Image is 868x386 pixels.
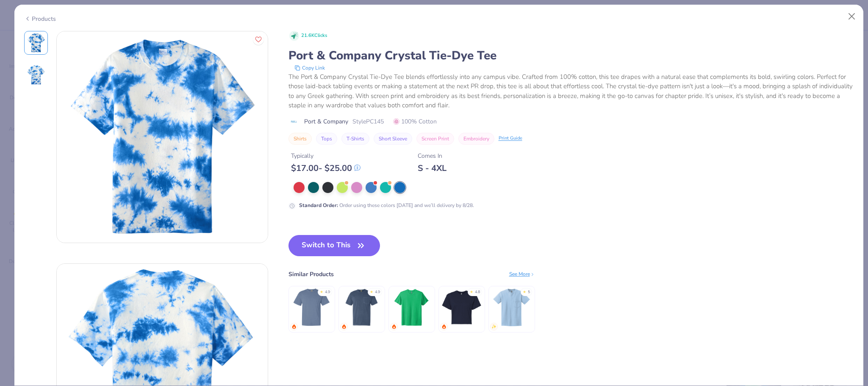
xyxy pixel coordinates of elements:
div: ★ [370,289,373,293]
img: trending.gif [291,324,297,329]
button: Switch to This [288,235,380,256]
div: Products [24,14,56,23]
div: 4.8 [475,289,480,295]
img: trending.gif [441,324,446,329]
img: trending.gif [341,324,347,329]
div: Typically [291,151,361,160]
img: Comfort Colors Adult Heavyweight T-Shirt [291,287,332,327]
div: Print Guide [499,135,522,142]
span: Style PC145 [352,117,384,126]
img: Comfort Colors Adult Heavyweight RS Pocket T-Shirt [341,287,382,327]
div: ★ [470,289,473,293]
button: Close [844,8,860,25]
div: ★ [523,289,526,293]
button: Screen Print [416,133,454,145]
img: newest.gif [491,324,496,329]
div: 4.9 [375,289,380,295]
img: Front [26,33,46,53]
div: The Port & Company Crystal Tie-Dye Tee blends effortlessly into any campus vibe. Crafted from 100... [288,72,854,110]
div: Port & Company Crystal Tie-Dye Tee [288,48,854,64]
div: See More [509,270,535,278]
div: S - 4XL [418,163,446,173]
span: Port & Company [304,117,348,126]
button: T-Shirts [341,133,369,145]
div: 5 [528,289,530,295]
img: trending.gif [391,324,397,329]
button: copy to clipboard [292,64,327,72]
button: Tops [316,133,337,145]
img: Front [57,31,268,243]
img: brand logo [288,118,300,125]
div: Similar Products [288,270,334,279]
div: Comes In [418,151,446,160]
span: 21.6K Clicks [301,32,327,39]
div: $ 17.00 - $ 25.00 [291,163,361,173]
div: ★ [320,289,323,293]
img: Next Level Men's Triblend Crew [391,287,432,327]
button: Like [253,34,264,45]
button: Embroidery [458,133,494,145]
button: Shirts [288,133,312,145]
img: Next Level Apparel Ladies' Ideal Crop T-Shirt [441,287,482,327]
div: Order using these colors [DATE] and we’ll delivery by 8/28. [299,201,474,209]
strong: Standard Order : [299,202,338,209]
img: Gildan Adult Ultra Cotton 6 Oz. Pocket T-Shirt [491,287,532,327]
button: Short Sleeve [374,133,412,145]
img: Back [26,65,46,85]
span: 100% Cotton [393,117,437,126]
div: 4.9 [325,289,330,295]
